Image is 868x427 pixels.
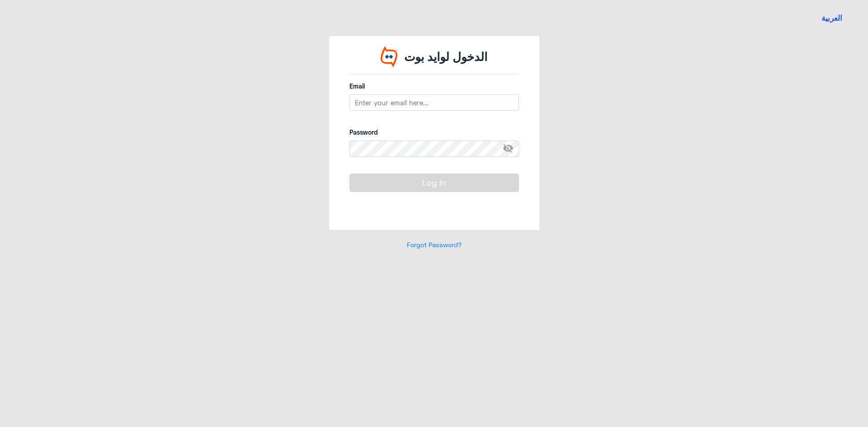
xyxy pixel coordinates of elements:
[407,241,462,249] a: Forgot Password?
[349,127,519,137] label: Password
[349,81,519,91] label: Email
[503,141,519,157] span: visibility_off
[816,7,848,29] a: تغيير اللغة
[821,13,842,24] button: العربية
[349,94,519,111] input: Enter your email here...
[381,46,398,67] img: Widebot Logo
[349,174,519,192] button: Log In
[404,48,487,66] p: الدخول لوايد بوت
